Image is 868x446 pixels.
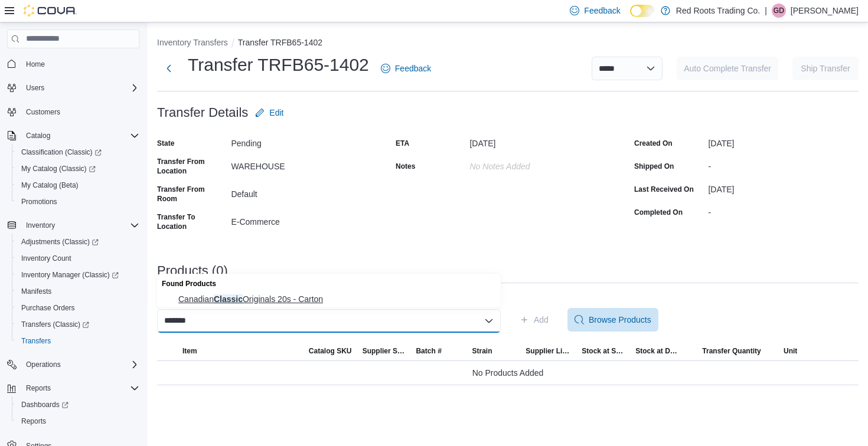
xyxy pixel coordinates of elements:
span: Home [21,57,139,71]
button: Transfer TRFB65-1402 [238,38,322,47]
a: My Catalog (Beta) [17,178,83,192]
span: Inventory Count [17,251,139,265]
span: No Products Added [472,366,544,380]
span: Catalog SKU [309,346,352,356]
span: My Catalog (Classic) [17,162,139,176]
span: Adjustments (Classic) [17,235,139,249]
p: | [765,4,767,18]
button: Add [515,308,553,332]
button: Purchase Orders [12,300,144,316]
span: Operations [21,358,139,372]
span: Ship Transfer [801,63,850,74]
span: Inventory Count [21,254,71,263]
span: GD [774,4,784,18]
span: Users [21,81,139,95]
div: E-Commerce [231,212,381,227]
div: No Notes added [469,157,620,171]
span: Inventory Manager (Classic) [17,268,139,282]
div: - [708,203,859,217]
span: Catalog [26,131,50,140]
button: Catalog SKU [304,342,358,360]
div: Choose from the following options [157,274,501,308]
button: Item [178,342,304,360]
h3: Products (0) [157,264,228,278]
span: Purchase Orders [17,301,139,315]
button: Auto Complete Transfer [677,57,778,80]
span: Promotions [21,197,57,206]
div: Giles De Souza [772,4,786,18]
label: Transfer To Location [157,212,226,231]
a: Customers [21,105,65,119]
span: Reports [21,417,46,426]
span: Feedback [395,63,431,74]
span: Dashboards [21,400,68,409]
button: Reports [12,413,144,429]
a: Inventory Manager (Classic) [12,267,144,283]
a: Inventory Count [17,251,76,265]
span: Transfers [17,334,139,348]
a: Transfers (Classic) [17,317,94,332]
button: Promotions [12,194,144,210]
a: Dashboards [17,398,73,412]
label: Completed On [634,208,683,217]
div: - [708,157,859,171]
div: WAREHOUSE [231,157,381,171]
button: Edit [250,101,288,124]
button: Stock at Source [577,342,631,360]
label: Transfer From Location [157,157,226,176]
span: Add [534,314,549,326]
button: Catalog [2,127,144,144]
span: Inventory [21,218,139,232]
span: Customers [21,104,139,119]
div: [DATE] [469,134,620,148]
button: Reports [21,381,56,395]
p: [PERSON_NAME] [791,4,859,18]
span: Promotions [17,195,139,209]
label: Last Received On [634,185,694,194]
a: Classification (Classic) [17,145,106,159]
div: [DATE] [708,180,859,194]
span: Strain [472,346,492,356]
span: Purchase Orders [21,303,75,313]
nav: An example of EuiBreadcrumbs [157,37,859,51]
span: Item [182,346,197,356]
button: Transfer Quantity [684,342,779,360]
button: Operations [21,358,66,372]
span: Adjustments (Classic) [21,237,99,247]
button: Home [2,55,144,73]
div: Pending [231,134,381,148]
span: Transfers (Classic) [21,320,89,329]
button: Strain [467,342,521,360]
span: Auto Complete Transfer [684,63,771,74]
span: Feedback [584,5,620,17]
a: Inventory Manager (Classic) [17,268,123,282]
span: Supplier SKU [363,346,407,356]
span: Manifests [17,284,139,299]
span: Transfer Quantity [702,346,761,356]
label: ETA [396,139,409,148]
div: Found Products [157,274,501,291]
label: Shipped On [634,162,674,171]
button: Catalog [21,129,55,143]
span: Classification (Classic) [17,145,139,159]
span: Classification (Classic) [21,147,102,157]
span: Reports [26,383,51,393]
span: Inventory [26,221,55,230]
a: Promotions [17,195,62,209]
div: Default [231,185,381,199]
span: Batch # [416,346,441,356]
a: Feedback [376,57,436,80]
span: Manifests [21,287,51,296]
a: Home [21,57,50,71]
a: Transfers [17,334,56,348]
a: Adjustments (Classic) [12,234,144,250]
a: Dashboards [12,396,144,413]
button: Transfers [12,333,144,349]
button: Canadian Classic Originals 20s - Carton [157,291,501,308]
button: Next [157,57,181,80]
p: Red Roots Trading Co. [676,4,760,18]
span: Operations [26,360,61,369]
button: Reports [2,380,144,396]
span: My Catalog (Classic) [21,164,96,173]
span: Users [26,83,44,93]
